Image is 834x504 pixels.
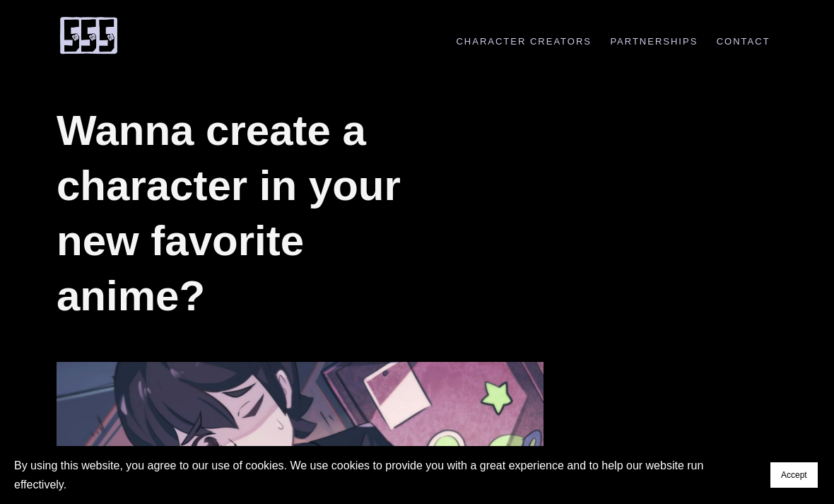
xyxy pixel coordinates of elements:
p: By using this website, you agree to our use of cookies. We use cookies to provide you with a grea... [14,456,756,494]
h1: Wanna create a character in your new favorite anime? [57,103,405,324]
a: Partnerships [603,36,705,47]
a: 555 Comic [57,16,120,49]
a: Character Creators [449,36,599,47]
span: Accept [781,470,807,480]
img: 555 Comic [57,16,120,55]
a: Contact [709,36,777,47]
button: Accept [770,462,818,488]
